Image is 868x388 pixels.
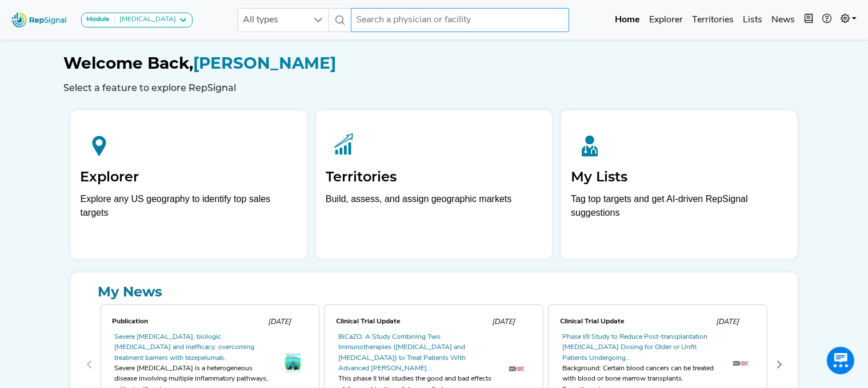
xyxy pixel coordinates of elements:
[351,8,569,32] input: Search a physician or facility
[326,169,542,185] h2: Territories
[316,110,552,259] a: TerritoriesBuild, assess, and assign geographic markets
[560,318,625,325] span: Clinical Trial Update
[610,9,645,31] a: Home
[338,334,466,372] a: BiCaZO: A Study Combining Two Immunotherapies ([MEDICAL_DATA] and [MEDICAL_DATA]) to Treat Patien...
[80,282,789,302] a: My News
[326,192,542,226] p: Build, assess, and assign geographic markets
[561,110,797,259] a: My ListsTag top targets and get AI-driven RepSignal suggestions
[571,192,787,226] p: Tag top targets and get AI-driven RepSignal suggestions
[336,318,401,325] span: Clinical Trial Update
[64,54,805,73] h1: [PERSON_NAME]
[767,9,799,31] a: News
[71,110,307,259] a: ExplorerExplore any US geography to identify top sales targets
[645,9,687,31] a: Explorer
[81,169,297,185] h2: Explorer
[285,354,301,373] img: th
[64,82,805,93] h6: Select a feature to explore RepSignal
[238,9,307,31] span: All types
[738,9,767,31] a: Lists
[81,13,193,27] button: Module[MEDICAL_DATA]
[115,334,255,362] a: Severe [MEDICAL_DATA], biologic [MEDICAL_DATA] and inefficacy: overcoming treatment barriers with...
[81,192,297,220] div: Explore any US geography to identify top sales targets
[770,355,789,374] button: Next Page
[115,15,176,25] div: [MEDICAL_DATA]
[571,169,787,185] h2: My Lists
[268,318,291,326] span: [DATE]
[687,9,738,31] a: Territories
[113,318,149,325] span: Publication
[492,318,515,326] span: [DATE]
[86,16,110,23] strong: Module
[716,318,739,326] span: [DATE]
[799,9,818,31] button: Intel Book
[733,359,749,368] img: OIP._T50ph8a7GY7fRHTyWllbwHaEF
[64,53,194,73] span: Welcome Back,
[509,365,525,373] img: OIP._T50ph8a7GY7fRHTyWllbwHaEF
[562,334,707,362] a: Phase I/II Study to Reduce Post-transplantation [MEDICAL_DATA] Dosing for Older or Unfit Patients...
